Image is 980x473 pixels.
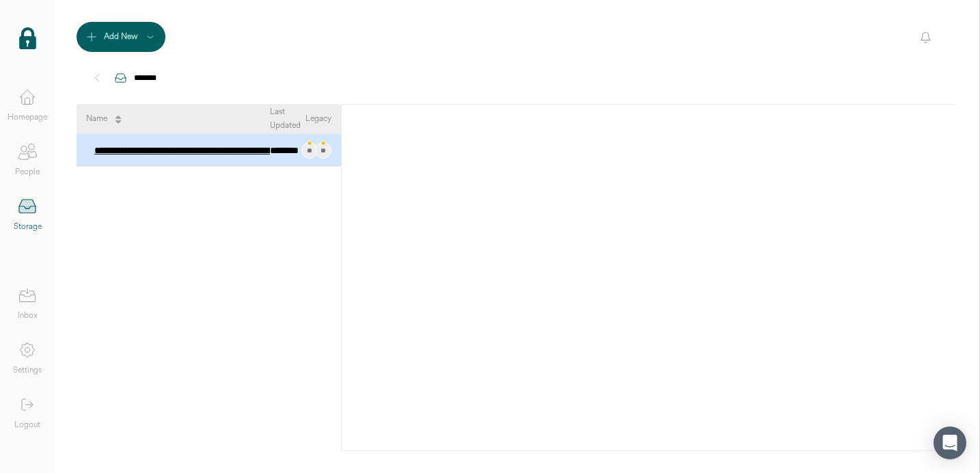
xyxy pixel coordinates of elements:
[77,22,165,52] button: Add New
[104,30,138,44] div: Add New
[18,309,38,323] div: Inbox
[305,112,331,126] div: Legacy
[15,165,40,179] div: People
[14,220,42,234] div: Storage
[86,112,107,126] div: Name
[270,105,301,133] div: Last Updated
[14,418,40,432] div: Logout
[13,364,42,377] div: Settings
[8,111,47,124] div: Homepage
[934,427,966,459] div: Open Intercom Messenger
